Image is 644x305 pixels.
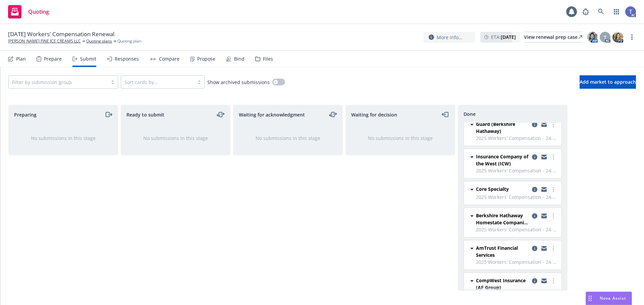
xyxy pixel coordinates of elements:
[476,135,557,142] span: 2025 Workers' Compensation - 24-25 WC
[524,32,582,43] a: View renewal prep case
[8,38,81,44] a: [PERSON_NAME] FINE ICE CREAMS LLC
[263,56,273,62] div: Files
[437,34,463,41] span: More info...
[207,79,270,86] span: Show archived submissions
[549,185,557,194] a: more
[86,38,112,44] a: Quoting plans
[441,110,449,119] a: moveLeft
[531,244,539,252] a: copy logging email
[604,34,606,41] span: T
[610,5,623,18] a: Switch app
[476,226,557,233] span: 2025 Workers' Compensation - 24-25 WC
[104,110,112,119] a: moveRight
[476,194,557,201] span: 2025 Workers' Compensation - 24-25 WC
[423,32,475,43] button: More info...
[19,135,107,142] div: No submissions in this stage
[5,2,52,21] a: Quoting
[476,185,509,193] span: Core Specialty
[117,38,141,44] span: Quoting plan
[586,292,594,305] div: Drag to move
[239,111,305,118] span: Waiting for acknowledgment
[217,110,225,119] a: moveLeftRight
[580,75,636,89] button: Add market to approach
[531,185,539,194] a: copy logging email
[540,244,548,252] a: copy logging email
[476,167,557,174] span: 2025 Workers' Compensation - 24-25 WC
[540,212,548,220] a: copy logging email
[549,121,557,129] a: more
[540,121,548,129] a: copy logging email
[531,121,539,129] a: copy logging email
[351,111,397,118] span: Waiting for decision
[531,212,539,220] a: copy logging email
[594,5,608,18] a: Search
[8,30,114,38] span: [DATE] Workers' Compensation Renewal
[549,153,557,161] a: more
[476,153,529,167] span: Insurance Company of the West (ICW)
[549,277,557,285] a: more
[531,277,539,285] a: copy logging email
[244,135,332,142] div: No submissions in this stage
[14,111,37,118] span: Preparing
[234,56,245,62] div: Bind
[16,56,26,62] div: Plan
[540,185,548,194] a: copy logging email
[549,244,557,252] a: more
[476,258,557,265] span: 2025 Workers' Compensation - 24-25 WC
[612,32,623,43] img: photo
[476,212,529,226] span: Berkshire Hathaway Homestate Companies (BHHC)
[464,110,476,118] span: Done
[115,56,139,62] div: Responses
[600,295,626,301] span: Nova Assist
[80,56,96,62] div: Submit
[579,5,592,18] a: Report a Bug
[476,121,529,135] span: Guard (Berkshire Hathaway)
[44,56,62,62] div: Prepare
[580,79,636,85] span: Add market to approach
[28,9,49,14] span: Quoting
[531,153,539,161] a: copy logging email
[524,32,582,42] div: View renewal prep case
[491,33,516,41] span: ETA :
[586,292,632,305] button: Nova Assist
[625,6,636,17] img: photo
[549,212,557,220] a: more
[540,153,548,161] a: copy logging email
[476,277,529,291] span: CompWest Insurance (AF Group)
[329,110,337,119] a: moveLeftRight
[628,33,636,41] a: more
[159,56,179,62] div: Compare
[132,135,219,142] div: No submissions in this stage
[540,277,548,285] a: copy logging email
[126,111,164,118] span: Ready to submit
[587,32,598,43] img: photo
[197,56,215,62] div: Propose
[476,244,529,258] span: AmTrust Financial Services
[501,34,516,40] strong: [DATE]
[357,135,444,142] div: No submissions in this stage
